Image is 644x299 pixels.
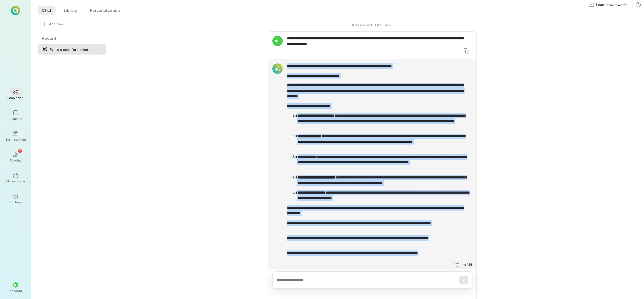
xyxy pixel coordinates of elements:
li: Chat [38,6,56,15]
div: Funding [10,158,21,162]
span: Add new [49,21,102,27]
a: Marketplace [6,169,25,187]
span: 7 [19,148,21,153]
div: Growegy AI [7,95,24,100]
div: Planning [9,116,22,121]
div: Account [9,289,22,293]
li: Personalization [86,6,124,15]
div: Marketplace [6,179,25,183]
div: Recent [38,35,106,41]
div: Business Plan [5,137,26,141]
a: Funding [6,148,25,166]
a: Growegy AI [6,85,25,104]
li: Library [60,6,82,15]
div: Settings [10,200,22,204]
div: Write a post for LinkedIn to generate interest in… [50,47,91,52]
span: 1 of 25 [462,262,472,266]
a: Settings [6,189,25,208]
a: Business Plan [6,127,25,146]
a: Planning [6,106,25,125]
span: Learn how it works [596,2,628,7]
